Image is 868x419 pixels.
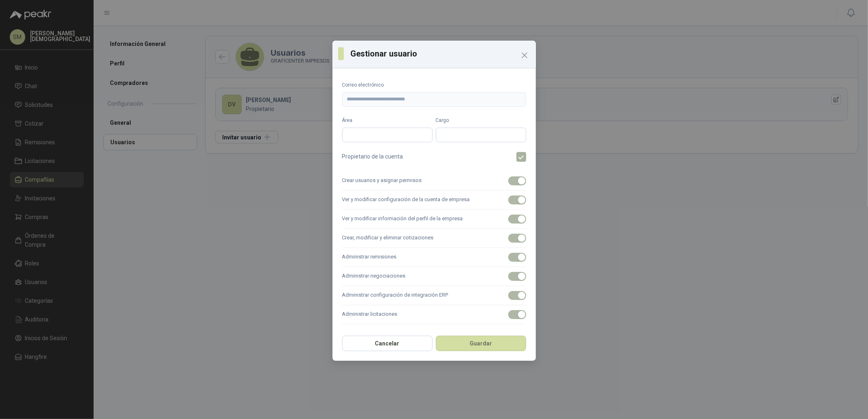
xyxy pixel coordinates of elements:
label: Administrar licitaciones [342,305,526,324]
label: Administrar configuración de integración ERP [342,286,526,305]
button: Cancelar [342,336,433,351]
button: Guardar [436,336,526,351]
button: Ver y modificar información del perfil de la empresa [508,215,526,224]
label: Ver y modificar información del perfil de la empresa [342,210,526,229]
label: Correo electrónico [342,81,526,89]
button: Administrar remisiones [508,253,526,262]
button: Administrar configuración de integración ERP [508,291,526,300]
label: Área [342,117,433,124]
label: Cargo [436,117,526,124]
label: Crear, modificar y eliminar cotizaciones [342,229,526,248]
label: Administrar remisiones [342,248,526,267]
label: Crear usuarios y asignar permisos [342,172,526,191]
button: Ver y modificar configuración de la cuenta de empresa [508,195,526,204]
button: Crear, modificar y eliminar cotizaciones [508,234,526,243]
label: Administrar negociaciones [342,267,526,286]
p: Propietario de la cuenta [342,152,403,162]
button: Crear usuarios y asignar permisos [508,176,526,185]
button: Administrar licitaciones [508,310,526,319]
button: Administrar negociaciones [508,272,526,281]
label: Ver y modificar configuración de la cuenta de empresa [342,191,526,210]
button: Close [518,49,531,62]
h3: Gestionar usuario [350,48,530,60]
